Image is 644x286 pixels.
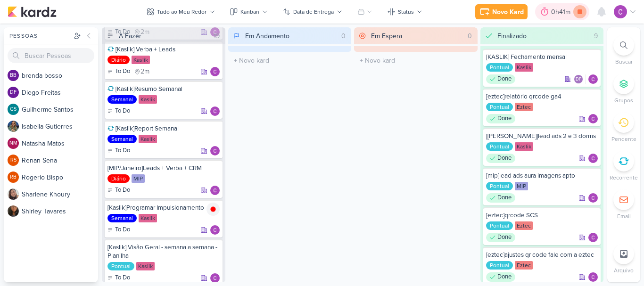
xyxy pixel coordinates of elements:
[210,225,220,235] div: Responsável: Carlos Lima
[8,188,19,200] img: Sharlene Khoury
[134,67,149,76] div: último check-in há 2 meses
[8,205,19,217] img: Shirley Tavares
[107,95,137,104] div: Semanal
[9,141,17,146] p: NM
[22,88,98,98] div: D i e g o F r e i t a s
[8,138,19,149] div: Natasha Matos
[107,67,130,76] div: To Do
[486,92,598,101] div: [eztec]relatório qrcode ga4
[210,67,220,76] div: Responsável: Carlos Lima
[8,172,19,183] div: Rogerio Bispo
[588,74,598,84] div: Responsável: Carlos Lima
[574,74,586,84] div: Colaboradores: Diego Freitas
[576,77,581,82] p: DF
[515,142,533,151] div: Kaslik
[588,193,598,203] div: Responsável: Carlos Lima
[107,106,130,116] div: To Do
[615,57,633,66] p: Buscar
[22,71,98,81] div: b r e n d a b o s s o
[464,31,476,41] div: 0
[574,74,583,84] div: Diego Freitas
[515,103,533,111] div: Eztec
[22,189,98,199] div: S h a r l e n e K h o u r y
[115,273,130,283] p: To Do
[614,266,634,275] p: Arquivo
[22,105,98,114] div: G u i l h e r m e S a n t o s
[486,74,515,84] div: Done
[115,225,130,235] p: To Do
[230,54,350,67] input: + Novo kard
[611,135,636,143] p: Pendente
[614,96,633,105] p: Grupos
[515,261,533,270] div: Eztec
[210,67,220,76] img: Carlos Lima
[107,135,137,143] div: Semanal
[607,35,640,66] li: Ctrl + F
[8,48,94,63] input: Buscar Pessoas
[115,146,130,155] p: To Do
[210,146,220,155] div: Responsável: Carlos Lima
[22,206,98,216] div: S h i r l e y T a v a r e s
[515,63,533,72] div: Kaslik
[486,103,513,111] div: Pontual
[132,174,145,183] div: MIP
[107,225,130,235] div: To Do
[588,233,598,242] img: Carlos Lima
[107,204,220,212] div: [Kaslik]Programar Impulsionamento
[136,262,155,270] div: Kaslik
[515,221,533,230] div: Eztec
[115,67,130,76] p: To Do
[486,221,513,230] div: Pontual
[22,155,98,165] div: R e n a n S e n a
[22,122,98,131] div: I s a b e l l a G u t i e r r e s
[486,154,515,163] div: Done
[119,31,141,41] div: A Fazer
[486,193,515,203] div: Done
[486,211,598,220] div: [eztec]qrcode SCS
[486,233,515,242] div: Done
[486,132,598,140] div: [kaslik]lead ads 2 e 3 dorms
[497,233,512,242] p: Done
[486,182,513,190] div: Pontual
[8,70,19,81] div: brenda bosso
[139,214,157,222] div: Kaslik
[210,31,223,41] div: 19
[588,193,598,203] img: Carlos Lima
[107,273,130,283] div: To Do
[8,155,19,166] div: Renan Sena
[588,114,598,123] img: Carlos Lima
[210,273,220,283] div: Responsável: Carlos Lima
[210,106,220,116] img: Carlos Lima
[486,272,515,282] div: Done
[497,74,512,84] p: Done
[245,31,289,41] div: Em Andamento
[107,243,220,260] div: [Kaslik] Visão Geral - semana a semana - Planilha
[588,74,598,84] img: Carlos Lima
[210,146,220,155] img: Carlos Lima
[588,233,598,242] div: Responsável: Carlos Lima
[107,56,130,64] div: Diário
[486,261,513,270] div: Pontual
[8,6,57,17] img: kardz.app
[107,45,220,54] div: [Kaslik] Verba + Leads
[486,53,598,61] div: [KASLIK] Fechamento mensal
[10,73,17,78] p: bb
[140,68,149,75] span: 2m
[486,142,513,151] div: Pontual
[497,31,527,41] div: Finalizado
[486,114,515,123] div: Done
[492,7,524,17] div: Novo Kard
[486,63,513,72] div: Pontual
[10,90,17,95] p: DF
[588,154,598,163] div: Responsável: Carlos Lima
[107,164,220,172] div: [MIP/Janeiro]Leads + Verba + CRM
[210,225,220,235] img: Carlos Lima
[588,154,598,163] img: Carlos Lima
[497,114,512,123] p: Done
[107,186,130,195] div: To Do
[338,31,349,41] div: 0
[497,154,512,163] p: Done
[610,173,638,182] p: Recorrente
[356,54,476,67] input: + Novo kard
[551,7,573,17] div: 0h41m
